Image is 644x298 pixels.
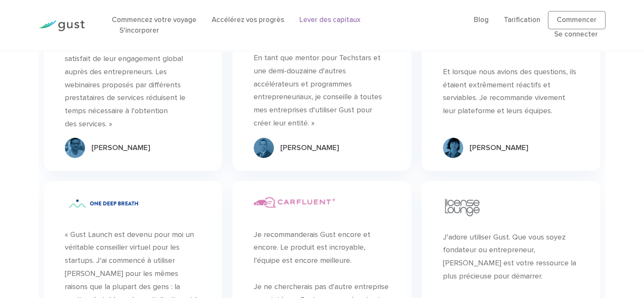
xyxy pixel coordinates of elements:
a: Commencez votre voyage [112,16,196,24]
img: Logo Gust [39,20,85,31]
img: Groupe 7 [443,138,463,158]
a: Commencer [548,11,605,30]
a: Blog [474,16,489,24]
font: Et lorsque nous avions des questions, ils étaient extrêmement réactifs et serviables. Je recomman... [443,67,576,115]
img: Carfluent [254,197,335,208]
font: J'adore utiliser Gust. Que vous soyez fondateur ou entrepreneur, [PERSON_NAME] est votre ressourc... [443,233,576,281]
font: des services. » [65,120,112,128]
a: Se connecter [554,30,598,39]
a: Tarification [504,16,540,24]
font: « Gust Launch est un produit performant pour tous les entrepreneurs souhaitant gérer leur gouvern... [65,2,200,115]
img: Groupe 9 [254,138,274,158]
a: S'incorporer [119,26,159,35]
font: Commencer [557,16,597,24]
a: Accélérez vos progrès [212,16,284,24]
font: En tant que mentor pour Techstars et une demi-douzaine d'autres accélérateurs et programmes entre... [254,53,382,128]
font: [PERSON_NAME] [280,143,339,152]
font: [PERSON_NAME] [470,143,528,152]
img: Salon des licences [443,197,481,217]
img: Une respiration profonde [65,197,142,210]
img: Groupe 7 [65,138,85,158]
a: Lever des capitaux [299,16,360,24]
font: Je recommanderais Gust encore et encore. Le produit est incroyable, l'équipe est encore meilleure. [254,230,370,265]
font: [PERSON_NAME] [91,143,150,152]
